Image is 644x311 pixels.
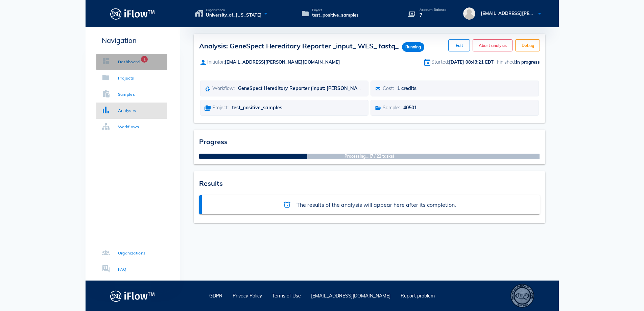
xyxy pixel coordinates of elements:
img: avatar.16069ca8.svg [463,7,475,20]
div: FAQ [118,266,126,273]
a: Terms of Use [272,293,301,299]
div: Organizations [118,250,146,257]
p: Navigation [96,35,167,46]
div: Dashboard [118,59,140,65]
span: [DATE] 08:43:21 EDT [449,59,494,65]
span: In progress [516,59,540,65]
a: GDPR [209,293,222,299]
span: Cost: [383,85,394,91]
span: [EMAIL_ADDRESS][PERSON_NAME][DOMAIN_NAME] [225,59,340,65]
span: Analysis: GeneSpect Hereditary Reporter _input_ WES_ fastq_ [199,42,424,50]
div: Workflows [118,124,139,130]
span: 1 credits [397,85,416,91]
span: GeneSpect Hereditary Reporter (input: [PERSON_NAME], fastq) [238,85,382,91]
i: alarm [283,201,291,209]
span: Progress [199,137,228,146]
button: Abort analysis [473,39,512,51]
strong: Processing... (7 / 22 tasks) [344,153,394,159]
div: Samples [118,91,135,98]
span: [EMAIL_ADDRESS][PERSON_NAME][DOMAIN_NAME] [481,10,597,16]
div: ISO 13485 – Quality Management System [510,284,534,308]
button: Debug [515,39,540,51]
a: Logo [86,6,180,21]
span: Results [199,179,223,187]
span: - Finished: [494,59,516,65]
button: Edit [448,39,470,51]
span: Debug [521,43,534,48]
span: University_of_[US_STATE] [206,12,262,19]
span: Organization [206,8,262,12]
span: test_positive_samples [312,12,359,19]
span: Started: [431,59,449,65]
span: test_positive_samples [232,105,282,111]
a: Report problem [401,293,435,299]
span: Running [402,42,424,52]
img: logo [110,288,155,304]
iframe: Drift Widget Chat Controller [610,277,636,303]
span: Edit [454,43,464,48]
div: Analyses [118,107,136,114]
a: [EMAIL_ADDRESS][DOMAIN_NAME] [311,293,390,299]
a: Privacy Policy [233,293,262,299]
span: Project [312,8,359,12]
span: Badge [141,56,148,63]
span: Workflow: [212,85,235,91]
p: 7 [420,12,447,19]
span: Abort analysis [478,43,507,48]
span: 40501 [403,105,417,111]
p: Account Balance [420,8,447,12]
div: Projects [118,75,134,82]
span: Project: [212,105,229,111]
span: Initiator: [207,59,225,65]
div: The results of the analysis will appear here after its completion. [296,201,456,209]
span: Sample: [383,105,400,111]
